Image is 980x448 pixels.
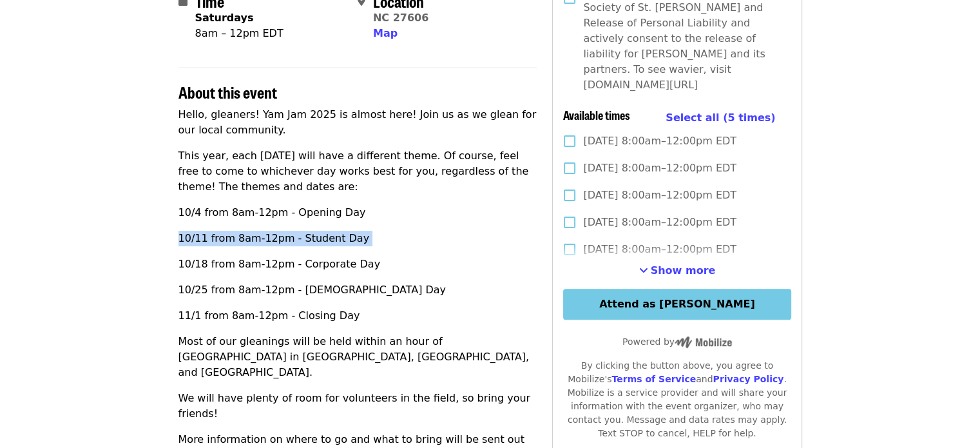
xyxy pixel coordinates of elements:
[651,264,716,277] span: Show more
[178,257,537,272] p: 10/18 from 8am-12pm - Corporate Day
[373,12,428,24] a: NC 27606
[583,242,736,257] span: [DATE] 8:00am–12:00pm EDT
[611,374,696,384] a: Terms of Service
[563,359,791,440] div: By clicking the button above, you agree to Mobilize's and . Mobilize is a service provider and wi...
[195,26,283,41] div: 8am – 12pm EDT
[195,12,254,24] strong: Saturdays
[666,112,775,124] span: Select all (5 times)
[675,336,732,348] img: Powered by Mobilize
[178,107,537,138] p: Hello, gleaners! Yam Jam 2025 is almost here! Join us as we glean for our local community.
[178,231,537,246] p: 10/11 from 8am-12pm - Student Day
[178,391,537,422] p: We will have plenty of room for volunteers in the field, so bring your friends!
[178,148,537,195] p: This year, each [DATE] will have a different theme. Of course, feel free to come to whichever day...
[178,308,537,324] p: 11/1 from 8am-12pm - Closing Day
[583,133,736,149] span: [DATE] 8:00am–12:00pm EDT
[178,81,277,103] span: About this event
[583,161,736,176] span: [DATE] 8:00am–12:00pm EDT
[373,26,398,41] button: Map
[178,334,537,380] p: Most of our gleanings will be held within an hour of [GEOGRAPHIC_DATA] in [GEOGRAPHIC_DATA], [GEO...
[622,336,732,347] span: Powered by
[713,374,783,384] a: Privacy Policy
[666,108,775,128] button: Select all (5 times)
[178,205,537,220] p: 10/4 from 8am-12pm - Opening Day
[563,289,791,320] button: Attend as [PERSON_NAME]
[373,27,398,39] span: Map
[563,106,630,123] span: Available times
[583,215,736,230] span: [DATE] 8:00am–12:00pm EDT
[178,282,537,298] p: 10/25 from 8am-12pm - [DEMOGRAPHIC_DATA] Day
[639,263,716,278] button: See more timeslots
[583,188,736,203] span: [DATE] 8:00am–12:00pm EDT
